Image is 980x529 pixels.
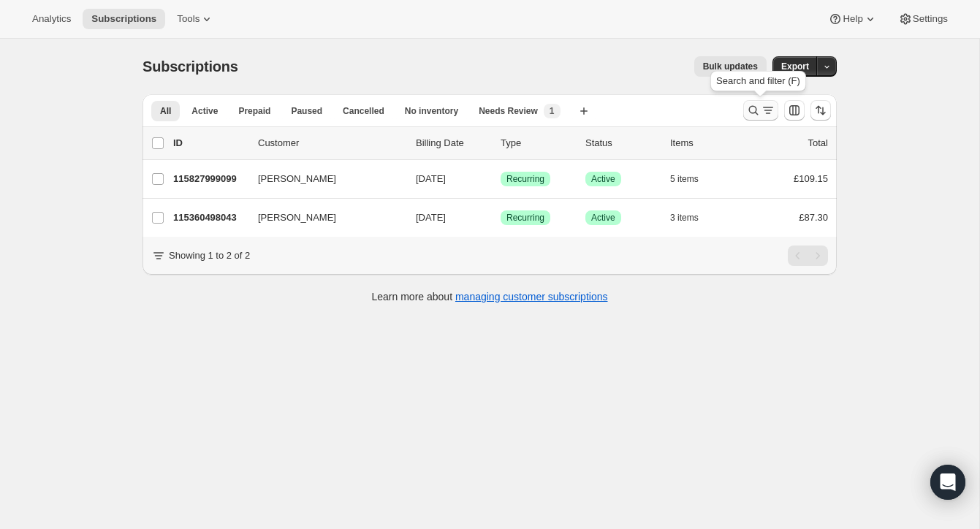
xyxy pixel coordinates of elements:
button: Customize table column order and visibility [784,100,805,121]
span: Cancelled [343,105,384,117]
span: Needs Review [479,105,538,117]
span: Recurring [506,212,544,224]
span: Help [843,13,862,25]
button: 5 items [670,169,715,189]
button: [PERSON_NAME] [249,206,395,229]
span: 3 items [670,212,699,224]
button: Tools [168,9,223,29]
span: Subscriptions [143,58,238,75]
div: 115827999099[PERSON_NAME][DATE]SuccessRecurringSuccessActive5 items£109.15 [173,169,828,189]
div: Open Intercom Messenger [930,465,965,500]
span: Active [591,212,615,224]
p: Learn more about [372,289,608,304]
span: Prepaid [238,105,270,117]
span: 5 items [670,173,699,185]
span: Tools [177,13,200,25]
div: IDCustomerBilling DateTypeStatusItemsTotal [173,136,828,151]
p: 115827999099 [173,172,246,186]
span: Active [191,105,218,117]
button: Bulk updates [694,56,767,77]
div: Type [501,136,574,151]
span: Active [591,173,615,185]
p: ID [173,136,246,151]
span: Recurring [506,173,544,185]
button: Search and filter results [743,100,778,121]
p: Status [585,136,658,151]
span: 1 [550,105,555,117]
p: 115360498043 [173,210,246,225]
button: Analytics [23,9,80,29]
span: No inventory [405,105,458,117]
button: Create new view [572,101,596,121]
span: [PERSON_NAME] [258,210,336,225]
span: [DATE] [416,173,446,184]
button: 3 items [670,208,715,228]
span: [PERSON_NAME] [258,172,336,186]
span: £109.15 [794,173,828,184]
span: Subscriptions [91,13,156,25]
p: Customer [258,136,404,151]
span: Export [781,61,809,72]
span: [DATE] [416,212,446,223]
button: Sort the results [810,100,831,121]
p: Total [808,136,828,151]
p: Billing Date [416,136,489,151]
span: Paused [291,105,322,117]
p: Showing 1 to 2 of 2 [169,248,250,263]
button: Export [772,56,818,77]
button: Help [819,9,886,29]
div: Items [670,136,743,151]
button: Settings [889,9,957,29]
span: Settings [913,13,948,25]
button: Subscriptions [83,9,165,29]
span: £87.30 [799,212,828,223]
span: Bulk updates [703,61,758,72]
span: All [160,105,171,117]
span: Analytics [32,13,71,25]
nav: Pagination [788,246,828,266]
button: [PERSON_NAME] [249,167,395,191]
div: 115360498043[PERSON_NAME][DATE]SuccessRecurringSuccessActive3 items£87.30 [173,208,828,228]
a: managing customer subscriptions [455,291,608,302]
